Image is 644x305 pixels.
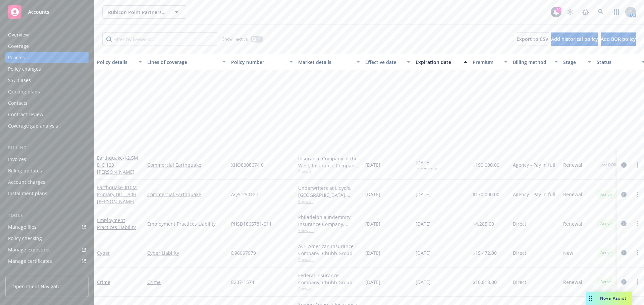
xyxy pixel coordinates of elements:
span: Open Client Navigator [12,283,62,290]
div: Drag to move [586,292,595,305]
a: more [633,190,641,199]
button: Policy details [94,54,145,70]
button: Export to CSV [517,32,548,46]
a: Commercial Earthquake [147,191,226,198]
span: Show all [298,286,360,292]
span: Renewal [563,220,582,227]
span: [DATE] [416,220,431,227]
div: Policy number [231,59,285,66]
div: Invoices [8,154,26,165]
span: Renewal [563,161,582,168]
a: Overview [5,29,89,40]
a: Manage files [5,222,89,232]
div: 20 [555,7,561,13]
a: more [633,278,641,286]
button: Expiration date [413,54,470,70]
div: Tools [5,212,89,219]
a: more [633,161,641,169]
a: circleInformation [620,190,628,199]
a: Switch app [610,5,623,19]
a: more [633,220,641,228]
span: PHSD1865781-011 [231,220,272,227]
div: Philadelphia Indemnity Insurance Company, [GEOGRAPHIC_DATA] Insurance Companies [298,214,360,228]
a: Crime [147,279,226,286]
span: Add BOR policy [601,36,636,42]
span: [DATE] [416,159,437,170]
div: Billing [5,145,89,151]
a: Employment Practices Liability [97,217,136,230]
a: Manage exposures [5,244,89,255]
a: circleInformation [620,220,628,228]
div: Policy checking [8,233,42,244]
a: circleInformation [620,249,628,257]
a: Policy checking [5,233,89,244]
span: Nova Assist [600,295,627,301]
a: Manage certificates [5,256,89,266]
div: Contract review [8,109,43,120]
span: $10,818.00 [473,279,497,286]
span: Active [599,221,613,227]
span: [DATE] [416,191,431,198]
div: ACE American Insurance Company, Chubb Group [298,243,360,257]
span: [DATE] [416,249,431,256]
a: Manage claims [5,267,89,278]
a: Quoting plans [5,86,89,97]
a: Policies [5,52,89,63]
span: Renewal [563,279,582,286]
span: Show all [298,169,360,175]
span: Accounts [28,9,49,15]
a: circleInformation [620,161,628,169]
a: Stop snowing [563,5,577,19]
input: Filter by keyword... [102,32,218,46]
button: Premium [470,54,510,70]
span: Agency - Pay in full [513,161,555,168]
span: [DATE] [365,161,380,168]
span: Export to CSV [517,36,548,42]
div: Manage claims [8,267,42,278]
div: Policy details [97,59,135,66]
span: Active [599,192,613,198]
div: Installment plans [8,188,47,199]
a: Earthquake [97,155,138,175]
div: Lines of coverage [147,59,218,66]
span: Show all [298,228,360,233]
div: Quoting plans [8,86,40,97]
span: $4,285.00 [473,220,494,227]
a: Search [594,5,608,19]
button: Market details [296,54,363,70]
span: Active [599,250,613,256]
div: Insurance Company of the West, Insurance Company of the West (ICW), Amwins [298,155,360,169]
span: $170,000.00 [473,191,499,198]
button: Lines of coverage [145,54,228,70]
div: Policy changes [8,64,41,74]
span: Active [599,279,613,285]
button: Billing method [510,54,560,70]
div: Manage certificates [8,256,52,266]
span: $190,000.00 [473,161,499,168]
button: Effective date [363,54,413,70]
a: more [633,249,641,257]
div: non-recurring [416,166,437,170]
div: Account charges [8,177,45,187]
span: Direct [513,279,526,286]
span: Show inactive [222,36,248,42]
a: Contract review [5,109,89,120]
button: Stage [560,54,594,70]
a: Earthquake [97,184,137,205]
div: Policies [8,52,25,63]
span: [DATE] [365,249,380,256]
button: Add BOR policy [601,32,636,46]
div: Market details [298,59,353,66]
span: [DATE] [365,191,380,198]
div: Contacts [8,98,28,108]
div: Status [597,59,638,66]
a: Coverage gap analysis [5,121,89,131]
span: - $10M Primary DIC - 300 [PERSON_NAME] [97,184,137,205]
a: Cyber Liability [147,249,226,256]
span: Show all [298,199,360,204]
span: Direct [513,220,526,227]
a: Installment plans [5,188,89,199]
div: Stage [563,59,584,66]
span: New [563,249,573,256]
